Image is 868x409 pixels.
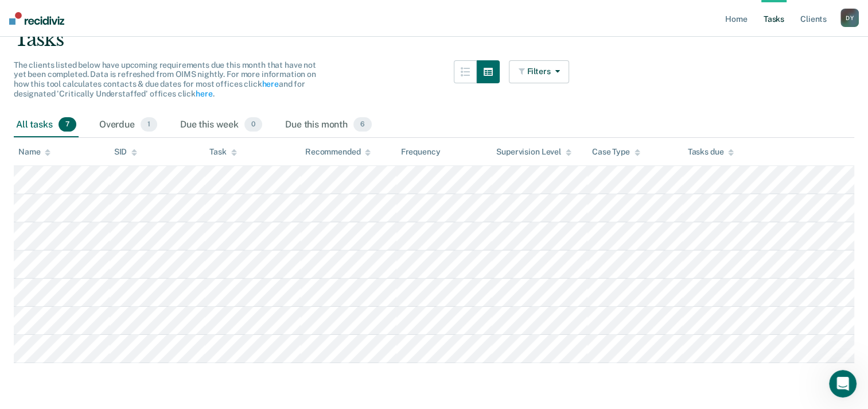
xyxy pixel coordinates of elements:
div: Due this week0 [178,113,264,138]
div: Task [209,147,236,157]
div: Overdue1 [97,113,159,138]
span: The clients listed below have upcoming requirements due this month that have not yet been complet... [14,60,316,98]
div: Tasks [14,28,854,51]
div: D Y [840,9,859,27]
button: DY [840,9,859,27]
div: Frequency [401,147,441,157]
div: Supervision Level [496,147,571,157]
a: here [262,79,278,88]
span: 7 [59,117,76,132]
button: Filters [509,60,570,83]
div: Name [18,147,50,157]
div: Tasks due [687,147,734,157]
div: Case Type [592,147,640,157]
div: Recommended [305,147,371,157]
span: 0 [244,117,262,132]
img: Recidiviz [9,12,64,25]
a: here [196,89,212,98]
span: 6 [353,117,372,132]
iframe: Intercom live chat [829,370,857,398]
div: All tasks7 [14,113,79,138]
div: SID [114,147,138,157]
span: 1 [141,117,157,132]
div: Due this month6 [283,113,374,138]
